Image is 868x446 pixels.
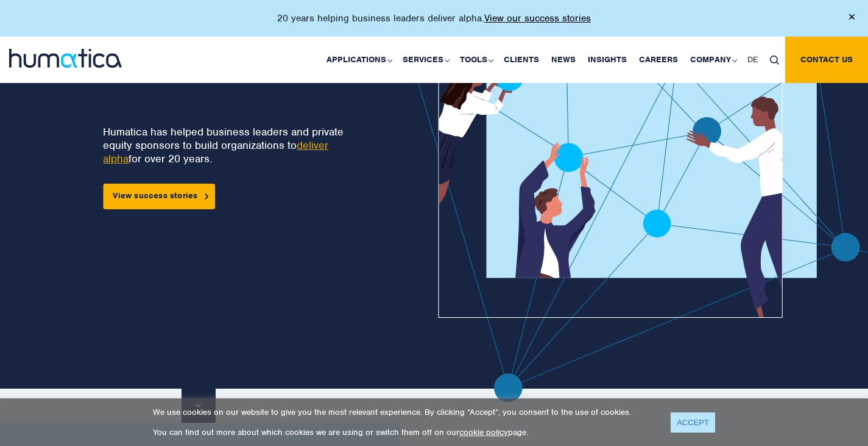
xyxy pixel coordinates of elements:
[684,37,741,83] a: Company
[320,37,397,83] a: Applications
[397,37,454,83] a: Services
[498,37,545,83] a: Clients
[205,193,209,199] img: arrowicon
[582,37,633,83] a: Insights
[153,407,655,417] p: We use cookies on our website to give you the most relevant experience. By clicking “Accept”, you...
[785,37,868,83] a: Contact us
[103,138,328,165] a: deliver alpha
[277,12,591,24] p: 20 years helping business leaders deliver alpha.
[484,12,591,24] a: View our success stories
[454,37,498,83] a: Tools
[459,427,508,437] a: cookie policy
[9,49,122,68] img: logo
[747,54,758,65] span: DE
[741,37,764,83] a: DE
[770,56,779,65] img: search_icon
[671,412,715,433] a: ACCEPT
[103,184,215,209] a: View success stories
[103,125,357,165] p: Humatica has helped business leaders and private equity sponsors to build organizations to for ov...
[545,37,582,83] a: News
[153,427,655,437] p: You can find out more about which cookies we are using or switch them off on our page.
[633,37,684,83] a: Careers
